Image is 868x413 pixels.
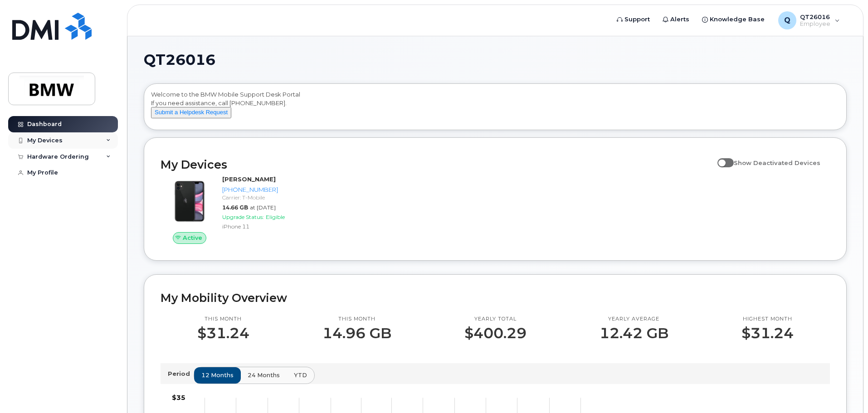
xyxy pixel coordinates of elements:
[161,175,320,244] a: Active[PERSON_NAME][PHONE_NUMBER]Carrier: T-Mobile14.66 GBat [DATE]Upgrade Status:EligibleiPhone 11
[741,325,794,341] p: $31.24
[161,158,713,171] h2: My Devices
[197,316,249,323] p: This month
[464,316,527,323] p: Yearly total
[222,175,276,183] strong: [PERSON_NAME]
[172,394,185,402] tspan: $35
[197,325,249,341] p: $31.24
[151,108,231,116] a: Submit a Helpdesk Request
[600,325,668,341] p: 12.42 GB
[294,371,307,379] span: YTD
[144,53,215,67] span: QT26016
[222,194,316,201] div: Carrier: T-Mobile
[248,371,280,379] span: 24 months
[464,325,527,341] p: $400.29
[222,185,316,194] div: [PHONE_NUMBER]
[266,214,285,220] span: Eligible
[741,316,794,323] p: Highest month
[168,180,211,223] img: iPhone_11.jpg
[151,90,839,126] div: Welcome to the BMW Mobile Support Desk Portal If you need assistance, call [PHONE_NUMBER].
[222,204,248,211] span: 14.66 GB
[151,107,231,118] button: Submit a Helpdesk Request
[322,316,391,323] p: This month
[829,374,861,406] iframe: Messenger Launcher
[168,369,194,378] p: Period
[222,223,316,230] div: iPhone 11
[717,154,725,161] input: Show Deactivated Devices
[322,325,391,341] p: 14.96 GB
[734,159,820,166] span: Show Deactivated Devices
[183,233,202,242] span: Active
[600,316,668,323] p: Yearly average
[161,291,830,305] h2: My Mobility Overview
[250,204,276,211] span: at [DATE]
[222,214,264,220] span: Upgrade Status:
